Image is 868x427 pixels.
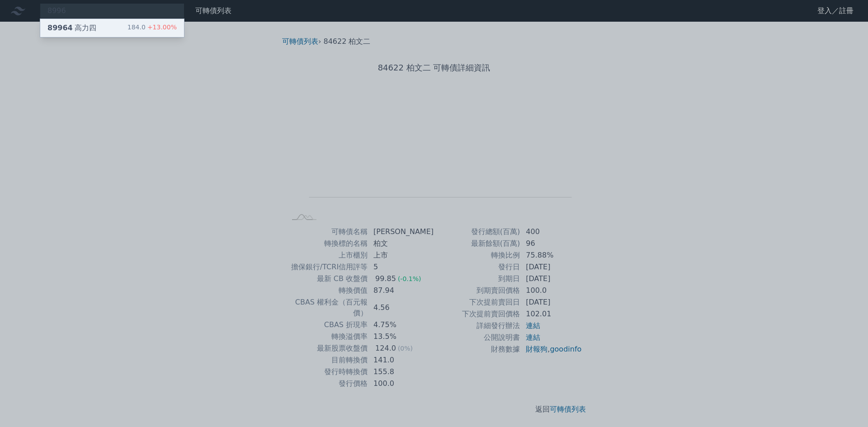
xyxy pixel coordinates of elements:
[47,23,96,33] div: 高力四
[47,23,73,32] span: 89964
[823,384,868,427] div: 聊天小工具
[40,19,184,37] a: 89964高力四 184.0+13.00%
[127,23,177,33] div: 184.0
[823,384,868,427] iframe: Chat Widget
[146,23,177,31] span: +13.00%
